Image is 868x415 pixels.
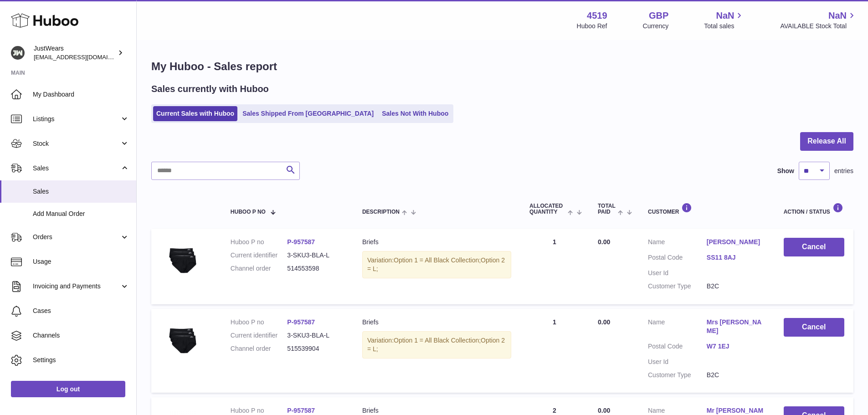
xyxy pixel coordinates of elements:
dd: B2C [707,282,765,291]
span: Settings [33,356,129,364]
img: 45191709312261.jpg [160,318,206,364]
a: Sales Not With Huboo [379,106,452,121]
a: Current Sales with Huboo [153,106,237,121]
td: 1 [520,309,589,393]
span: Orders [33,233,120,241]
dd: B2C [707,371,765,379]
dt: Current identifier [231,251,288,260]
dt: Channel order [231,264,288,273]
dd: 514553598 [287,264,344,273]
span: Cases [33,307,129,315]
span: NaN [828,10,847,22]
span: Option 1 = All Black Collection; [394,337,481,344]
dt: Customer Type [648,371,707,379]
span: ALLOCATED Quantity [529,203,565,215]
dd: 3-SKU3-BLA-L [287,251,344,260]
span: 0.00 [598,407,610,414]
span: Sales [33,164,120,173]
span: Usage [33,257,129,266]
span: Channels [33,331,129,340]
span: entries [834,167,853,175]
span: My Dashboard [33,90,129,99]
dt: Postal Code [648,342,707,353]
a: [PERSON_NAME] [707,238,765,246]
div: JustWears [34,44,116,61]
span: Option 1 = All Black Collection; [394,256,481,264]
span: Sales [33,187,129,196]
dt: User Id [648,358,707,366]
dt: User Id [648,269,707,277]
div: Variation: [362,331,511,359]
div: Briefs [362,238,511,246]
a: P-957587 [287,318,315,326]
span: [EMAIL_ADDRESS][DOMAIN_NAME] [34,53,134,61]
span: Add Manual Order [33,210,129,218]
dd: 3-SKU3-BLA-L [287,331,344,340]
div: Currency [643,22,669,31]
strong: 4519 [587,10,607,22]
dt: Name [648,238,707,249]
span: Total paid [598,203,616,215]
dt: Huboo P no [231,318,288,327]
dt: Current identifier [231,331,288,340]
div: Briefs [362,406,511,415]
dt: Channel order [231,344,288,353]
a: NaN AVAILABLE Stock Total [780,10,857,31]
dt: Postal Code [648,253,707,264]
dt: Name [648,318,707,338]
a: NaN Total sales [704,10,745,31]
a: Sales Shipped From [GEOGRAPHIC_DATA] [239,106,377,121]
strong: GBP [649,10,668,22]
dt: Huboo P no [231,406,288,415]
div: Customer [648,203,765,215]
img: internalAdmin-4519@internal.huboo.com [11,46,25,60]
a: W7 1EJ [707,342,765,351]
span: Stock [33,139,120,148]
span: Option 2 = L; [367,337,505,353]
label: Show [777,167,794,175]
a: P-957587 [287,407,315,414]
div: Variation: [362,251,511,278]
a: Mrs [PERSON_NAME] [707,318,765,335]
dt: Customer Type [648,282,707,291]
dd: 515539904 [287,344,344,353]
h2: Sales currently with Huboo [151,83,269,95]
span: Invoicing and Payments [33,282,120,291]
div: Briefs [362,318,511,327]
button: Cancel [784,318,844,337]
span: Listings [33,115,120,123]
span: AVAILABLE Stock Total [780,22,857,31]
a: Log out [11,381,125,397]
button: Cancel [784,238,844,256]
span: Description [362,209,400,215]
span: NaN [716,10,734,22]
span: Huboo P no [231,209,266,215]
div: Action / Status [784,203,844,215]
span: Total sales [704,22,745,31]
a: P-957587 [287,238,315,246]
button: Release All [800,132,853,151]
span: 0.00 [598,238,610,246]
td: 1 [520,229,589,304]
dt: Huboo P no [231,238,288,246]
h1: My Huboo - Sales report [151,59,853,74]
a: SS11 8AJ [707,253,765,262]
span: 0.00 [598,318,610,326]
img: 45191709312261.jpg [160,238,206,283]
div: Huboo Ref [577,22,607,31]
